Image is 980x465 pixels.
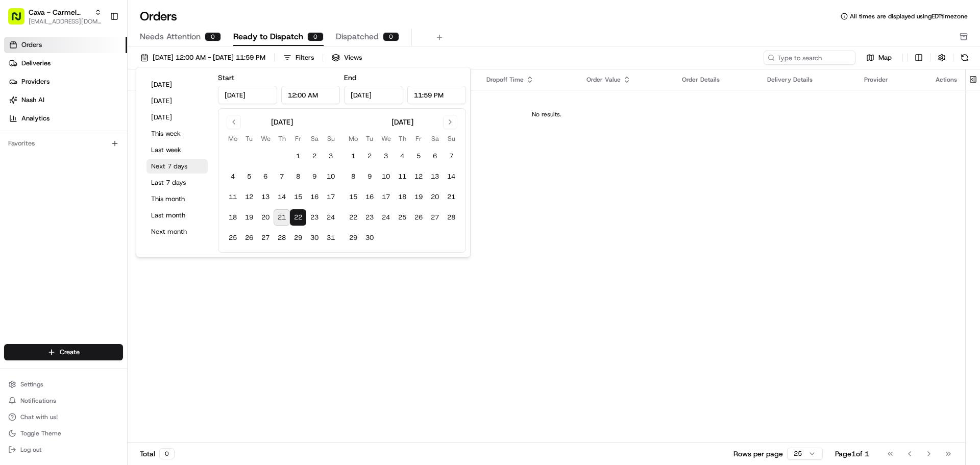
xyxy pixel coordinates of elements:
button: 16 [306,189,323,205]
button: 30 [306,230,323,246]
input: Date [218,86,277,104]
div: Provider [864,76,919,84]
div: [DATE] [271,117,293,127]
div: Order Value [586,76,666,84]
button: Notifications [4,394,123,408]
span: Analytics [21,114,50,123]
button: 29 [290,230,306,246]
span: Providers [21,77,50,86]
span: [EMAIL_ADDRESS][DOMAIN_NAME] [29,17,102,26]
div: 📗 [10,229,18,237]
button: Settings [4,377,123,391]
button: Go to next month [443,115,457,129]
input: Clear [27,66,168,77]
button: 25 [225,230,241,246]
th: Saturday [306,133,323,144]
a: Providers [4,74,127,90]
div: Actions [936,76,957,84]
button: 25 [394,209,410,226]
th: Thursday [274,133,290,144]
div: Delivery Details [767,76,848,84]
button: 5 [241,168,257,185]
button: Map [860,52,898,64]
th: Sunday [323,133,339,144]
div: 💻 [86,229,94,237]
div: Past conversations [10,133,68,141]
input: Date [344,86,403,104]
th: Friday [410,133,427,144]
button: This month [146,192,208,206]
button: 26 [241,230,257,246]
button: 26 [410,209,427,226]
button: 30 [361,230,378,246]
span: Settings [20,380,43,388]
button: 18 [394,189,410,205]
button: 27 [257,230,274,246]
button: 14 [274,189,290,205]
span: API Documentation [96,228,164,238]
img: Nash [10,10,31,31]
button: 22 [345,209,361,226]
div: Filters [296,53,314,62]
img: Grace Nketiah [10,176,27,192]
button: 1 [345,148,361,164]
span: Create [60,348,80,357]
th: Friday [290,133,306,144]
button: Start new chat [174,101,186,113]
button: 28 [443,209,459,226]
span: [PERSON_NAME] [32,158,83,166]
button: 6 [257,168,274,185]
a: 📗Knowledge Base [6,224,82,242]
input: Time [407,86,467,104]
button: Refresh [958,51,972,65]
a: 💻API Documentation [82,224,168,242]
label: End [344,73,356,82]
button: Filters [279,51,318,65]
span: Ready to Dispatch [233,31,303,43]
span: Log out [20,446,41,454]
button: 20 [427,189,443,205]
button: 21 [274,209,290,226]
div: Total [140,448,175,459]
button: 13 [257,189,274,205]
div: No results. [132,110,961,118]
button: 8 [290,168,306,185]
span: • [85,158,88,166]
img: 1736555255976-a54dd68f-1ca7-489b-9aae-adbdc363a1c4 [10,97,29,116]
p: Welcome 👋 [10,41,186,57]
span: Knowledge Base [20,228,78,238]
div: 0 [205,32,221,41]
th: Wednesday [257,133,274,144]
span: Cava - Carmel Commons [29,7,90,17]
div: 0 [159,448,175,459]
button: This week [146,127,208,141]
a: Powered byPylon [72,253,124,261]
span: Toggle Theme [20,429,61,437]
button: 12 [410,168,427,185]
span: Needs Attention [140,31,201,43]
button: 19 [410,189,427,205]
div: Start new chat [46,97,167,108]
img: Grace Nketiah [10,149,27,165]
button: Log out [4,443,123,457]
span: Orders [21,40,42,50]
button: 4 [225,168,241,185]
button: 27 [427,209,443,226]
button: 4 [394,148,410,164]
span: • [85,186,88,194]
button: 15 [290,189,306,205]
button: 2 [361,148,378,164]
h1: Orders [140,8,177,25]
button: 12 [241,189,257,205]
button: 9 [361,168,378,185]
button: 10 [378,168,394,185]
span: Map [878,53,892,62]
button: 23 [361,209,378,226]
button: [DATE] 12:00 AM - [DATE] 11:59 PM [136,51,270,65]
button: 6 [427,148,443,164]
button: 18 [225,209,241,226]
button: 14 [443,168,459,185]
a: Analytics [4,110,127,127]
div: Page 1 of 1 [835,449,869,459]
button: 17 [323,189,339,205]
